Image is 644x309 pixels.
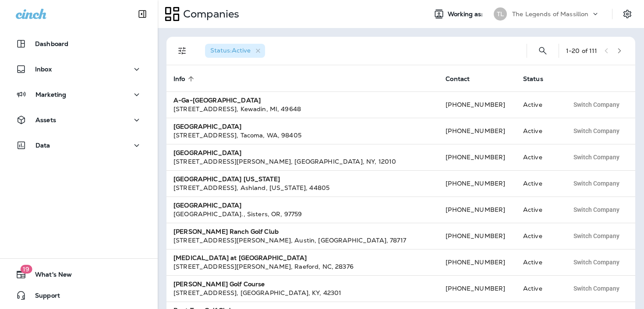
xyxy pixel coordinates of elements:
span: Switch Company [573,285,619,291]
span: Support [26,292,60,302]
td: Active [516,275,562,302]
button: Switch Company [569,151,624,164]
td: Active [516,197,562,223]
button: Data [9,137,149,154]
td: Active [516,91,562,118]
button: Dashboard [9,35,149,53]
div: [STREET_ADDRESS] , Ashland , [US_STATE] , 44805 [173,183,432,192]
div: TL [494,7,507,21]
span: Switch Company [573,180,619,186]
button: Assets [9,111,149,129]
button: Marketing [9,86,149,103]
button: Switch Company [569,256,624,269]
td: Active [516,249,562,275]
p: Data [35,142,50,149]
button: Support [9,287,149,304]
p: The Legends of Massillon [512,11,588,18]
button: Switch Company [569,98,624,111]
button: Switch Company [569,229,624,242]
div: [STREET_ADDRESS][PERSON_NAME] , Raeford , NC , 28376 [173,262,432,271]
div: [STREET_ADDRESS][PERSON_NAME] , Austin , [GEOGRAPHIC_DATA] , 78717 [173,236,432,245]
p: Dashboard [35,40,68,47]
span: What's New [26,271,72,281]
div: [STREET_ADDRESS] , Kewadin , MI , 49648 [173,105,432,113]
td: [PHONE_NUMBER] [439,144,516,170]
strong: A-Ga-[GEOGRAPHIC_DATA] [173,96,261,104]
span: Switch Company [573,207,619,213]
div: [STREET_ADDRESS] , [GEOGRAPHIC_DATA] , KY , 42301 [173,288,432,297]
td: [PHONE_NUMBER] [439,197,516,223]
span: Status [523,75,555,83]
strong: [GEOGRAPHIC_DATA] [173,149,241,157]
p: Assets [35,116,56,123]
span: Switch Company [573,233,619,239]
div: 1 - 20 of 111 [566,47,598,54]
td: [PHONE_NUMBER] [439,118,516,144]
strong: [GEOGRAPHIC_DATA] [173,201,241,209]
span: Switch Company [573,128,619,134]
button: Inbox [9,60,149,78]
div: Status:Active [205,44,265,58]
td: [PHONE_NUMBER] [439,223,516,249]
button: Switch Company [569,177,624,190]
td: [PHONE_NUMBER] [439,91,516,118]
td: Active [516,170,562,197]
span: Switch Company [573,154,619,160]
span: Switch Company [573,102,619,108]
p: Inbox [35,66,52,73]
span: Info [173,75,197,83]
span: 19 [20,265,32,274]
button: Switch Company [569,124,624,137]
strong: [PERSON_NAME] Ranch Golf Club [173,228,279,235]
button: Settings [619,6,635,22]
span: Status [523,75,543,83]
td: [PHONE_NUMBER] [439,275,516,302]
span: Contact [446,75,470,83]
span: Switch Company [573,259,619,265]
p: Marketing [35,91,66,98]
strong: [PERSON_NAME] Golf Course [173,280,265,288]
div: [GEOGRAPHIC_DATA]. , Sisters , OR , 97759 [173,210,432,218]
span: Contact [446,75,481,83]
strong: [GEOGRAPHIC_DATA] [173,123,241,130]
button: Switch Company [569,203,624,216]
button: Collapse Sidebar [130,5,155,23]
td: [PHONE_NUMBER] [439,249,516,275]
span: Info [173,75,185,83]
span: Working as: [448,11,485,18]
p: Companies [180,7,239,21]
button: Search Companies [534,42,552,60]
button: Filters [173,42,191,60]
td: Active [516,118,562,144]
span: Status : Active [210,46,251,54]
td: Active [516,144,562,170]
button: 19What's New [9,266,149,283]
strong: [MEDICAL_DATA] at [GEOGRAPHIC_DATA] [173,254,307,262]
div: [STREET_ADDRESS][PERSON_NAME] , [GEOGRAPHIC_DATA] , NY , 12010 [173,157,432,166]
strong: [GEOGRAPHIC_DATA] [US_STATE] [173,175,280,183]
td: Active [516,223,562,249]
button: Switch Company [569,282,624,295]
div: [STREET_ADDRESS] , Tacoma , WA , 98405 [173,131,432,140]
td: [PHONE_NUMBER] [439,170,516,197]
